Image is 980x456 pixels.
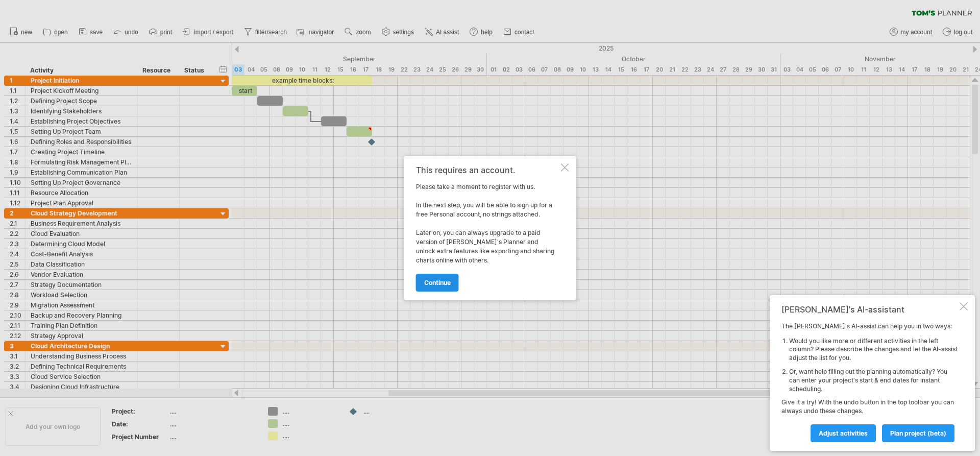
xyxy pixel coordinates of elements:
[416,274,459,292] a: continue
[781,322,958,442] div: The [PERSON_NAME]'s AI-assist can help you in two ways: Give it a try! With the undo button in th...
[789,337,958,363] li: Would you like more or different activities in the left column? Please describe the changes and l...
[424,279,451,286] span: continue
[781,304,958,315] div: [PERSON_NAME]'s AI-assistant
[890,429,946,437] span: plan project (beta)
[416,165,559,175] div: This requires an account.
[811,424,876,442] a: Adjust activities
[882,424,954,442] a: plan project (beta)
[789,368,958,393] li: Or, want help filling out the planning automatically? You can enter your project's start & end da...
[416,165,559,291] div: Please take a moment to register with us. In the next step, you will be able to sign up for a fre...
[819,429,868,437] span: Adjust activities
